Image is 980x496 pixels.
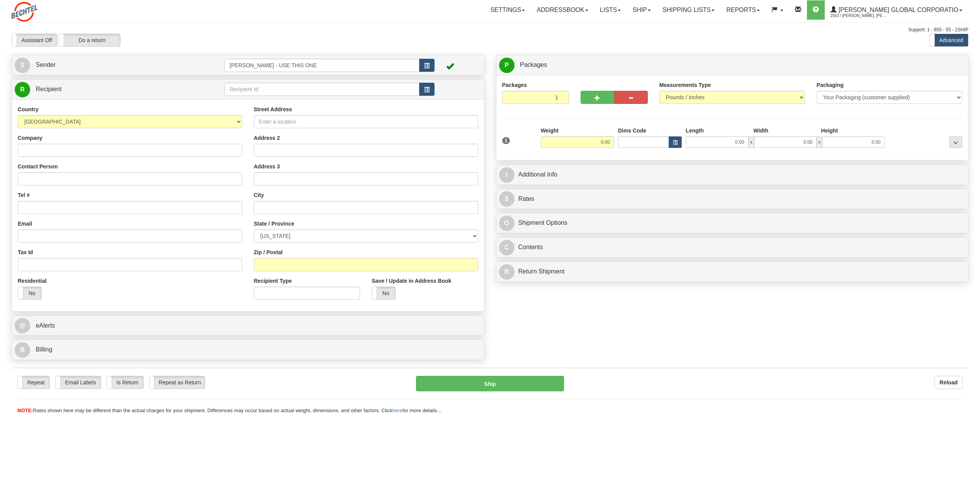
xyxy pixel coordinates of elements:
label: Width [753,127,768,134]
label: Company [18,134,42,142]
span: Recipient [36,86,61,92]
span: Billing [36,346,52,353]
label: City [254,191,264,199]
label: Country [18,105,39,113]
label: Is Return [107,376,143,389]
span: eAlerts [36,322,55,329]
label: Email Labels [56,376,101,389]
label: Contact Person [18,163,58,170]
label: Do a return [59,34,120,46]
span: Sender [36,61,56,68]
label: Assistant Off [12,34,57,46]
a: Addressbook [531,0,594,20]
span: R [15,82,30,97]
div: Rates shown here may be different than the actual charges for your shipment. Differences may occu... [12,407,968,414]
span: NOTE: [17,408,33,413]
label: Measurements Type [659,81,711,89]
button: Reload [934,376,963,389]
label: Recipient Type [254,277,292,285]
label: State / Province [254,220,294,228]
div: ... [949,136,962,148]
label: Length [686,127,704,134]
b: Reload [939,379,958,386]
label: Packaging [817,81,844,89]
label: No [18,287,41,299]
a: Ship [627,0,656,20]
a: Shipping lists [657,0,720,20]
input: Sender Id [224,59,419,72]
a: CContents [499,240,966,255]
span: P [499,58,515,73]
span: Packages [520,61,547,68]
input: Recipient Id [224,83,419,96]
label: Repeat as Return [149,376,205,389]
a: IAdditional Info [499,167,966,183]
span: $ [499,191,515,207]
label: Weight [541,127,559,134]
a: P Packages [499,57,966,73]
label: Advanced [930,34,968,46]
input: Enter a location [254,115,478,128]
span: 1 [502,137,510,144]
button: Ship [416,376,564,391]
label: No [372,287,395,299]
label: Tel # [18,191,30,199]
span: O [499,216,515,231]
label: Zip / Postal [254,248,283,256]
label: Residential [18,277,47,285]
span: B [15,342,30,358]
span: x [817,136,822,148]
span: 2553 / [PERSON_NAME], [PERSON_NAME] [831,12,888,20]
span: R [499,264,515,280]
label: Tax Id [18,248,33,256]
label: Height [821,127,838,134]
label: Repeat [18,376,49,389]
span: S [15,58,30,73]
span: I [499,167,515,183]
label: Address 2 [254,134,280,142]
a: @ eAlerts [15,318,481,334]
a: RReturn Shipment [499,264,966,280]
a: here [392,408,403,413]
span: [PERSON_NAME] Global Corporatio [837,7,958,13]
a: $Rates [499,191,966,207]
a: [PERSON_NAME] Global Corporatio 2553 / [PERSON_NAME], [PERSON_NAME] [825,0,968,20]
label: Packages [502,81,527,89]
span: @ [15,318,30,333]
div: Support: 1 - 855 - 55 - 2SHIP [12,27,968,33]
label: Dims Code [618,127,646,134]
label: Save / Update in Address Book [372,277,451,285]
label: Address 3 [254,163,280,170]
a: Reports [720,0,766,20]
a: Settings [484,0,531,20]
a: OShipment Options [499,215,966,231]
span: C [499,240,515,255]
img: logo2553.jpg [12,2,37,22]
span: x [749,136,754,148]
label: Email [18,220,32,228]
a: B Billing [15,342,481,358]
label: Street Address [254,105,292,113]
a: Lists [594,0,627,20]
a: R Recipient [15,82,201,97]
a: S Sender [15,57,224,73]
